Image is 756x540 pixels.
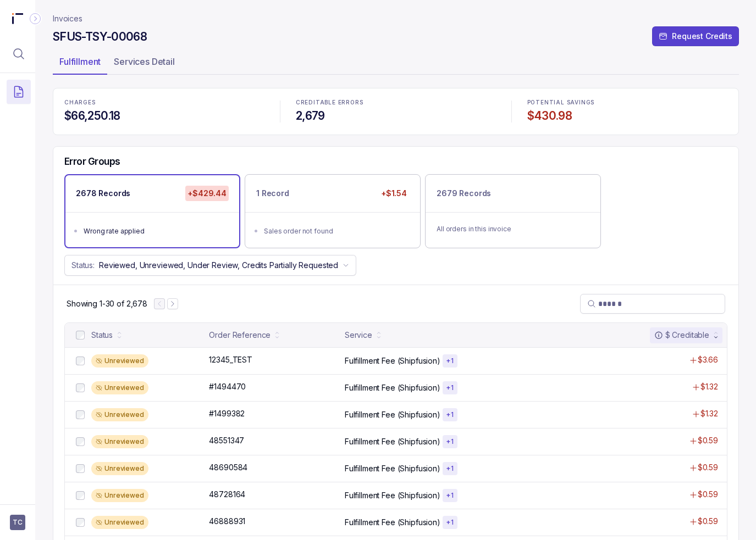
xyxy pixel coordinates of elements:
[345,330,372,341] div: Service
[67,298,147,309] div: Remaining page entries
[446,491,454,500] p: + 1
[345,517,440,528] p: Fulfillment Fee (Shipfusion)
[345,463,440,474] p: Fulfillment Fee (Shipfusion)
[209,489,245,500] p: 48728164
[698,354,718,365] p: $3.66
[10,515,25,530] button: User initials
[345,436,440,447] p: Fulfillment Fee (Shipfusion)
[76,437,85,446] input: checkbox-checkbox
[53,13,82,24] a: Invoices
[437,188,491,199] p: 2679 Records
[527,108,727,124] h4: $430.98
[345,490,440,501] p: Fulfillment Fee (Shipfusion)
[91,408,148,421] div: Unreviewed
[7,80,31,104] button: Menu Icon Button DocumentTextIcon
[209,462,247,473] p: 48690584
[64,255,356,276] button: Status:Reviewed, Unreviewed, Under Review, Credits Partially Requested
[698,435,718,446] p: $0.59
[64,155,120,168] h5: Error Groups
[53,53,739,75] ul: Tab Group
[91,489,148,502] div: Unreviewed
[296,99,496,106] p: CREDITABLE ERRORS
[698,489,718,500] p: $0.59
[209,381,246,392] p: #1494470
[446,518,454,527] p: + 1
[446,357,454,365] p: + 1
[7,42,31,66] button: Menu Icon Button MagnifyingGlassIcon
[345,382,440,393] p: Fulfillment Fee (Shipfusion)
[53,53,107,75] li: Tab Fulfillment
[53,13,82,24] nav: breadcrumb
[67,298,147,309] p: Showing 1-30 of 2,678
[76,491,85,500] input: checkbox-checkbox
[446,383,454,392] p: + 1
[76,357,85,365] input: checkbox-checkbox
[76,410,85,419] input: checkbox-checkbox
[91,354,148,368] div: Unreviewed
[167,298,178,309] button: Next Page
[91,435,148,448] div: Unreviewed
[76,383,85,392] input: checkbox-checkbox
[185,186,229,201] p: +$429.44
[209,435,244,446] p: 48551347
[527,99,727,106] p: POTENTIAL SAVINGS
[345,409,440,420] p: Fulfillment Fee (Shipfusion)
[91,330,113,341] div: Status
[76,188,130,199] p: 2678 Records
[209,354,252,365] p: 12345_TEST
[76,518,85,527] input: checkbox-checkbox
[71,260,95,271] p: Status:
[264,226,408,237] div: Sales order not found
[296,108,496,124] h4: 2,679
[64,108,264,124] h4: $66,250.18
[345,355,440,366] p: Fulfillment Fee (Shipfusion)
[700,381,718,392] p: $1.32
[84,226,228,237] div: Wrong rate applied
[114,55,175,68] p: Services Detail
[53,29,147,44] h4: SFUS-TSY-00068
[64,99,264,106] p: CHARGES
[437,224,589,235] p: All orders in this invoice
[654,330,709,341] div: $ Creditable
[700,408,718,419] p: $1.32
[209,330,271,341] div: Order Reference
[209,408,245,419] p: #1499382
[107,53,181,75] li: Tab Services Detail
[29,12,42,25] div: Collapse Icon
[59,55,101,68] p: Fulfillment
[672,31,732,42] p: Request Credits
[91,381,148,394] div: Unreviewed
[446,437,454,446] p: + 1
[698,516,718,527] p: $0.59
[76,464,85,473] input: checkbox-checkbox
[698,462,718,473] p: $0.59
[446,410,454,419] p: + 1
[76,331,85,339] input: checkbox-checkbox
[446,464,454,473] p: + 1
[91,462,148,475] div: Unreviewed
[379,186,409,201] p: +$1.54
[652,26,739,46] button: Request Credits
[99,260,338,271] p: Reviewed, Unreviewed, Under Review, Credits Partially Requested
[91,516,148,529] div: Unreviewed
[256,188,289,199] p: 1 Record
[209,516,245,527] p: 46888931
